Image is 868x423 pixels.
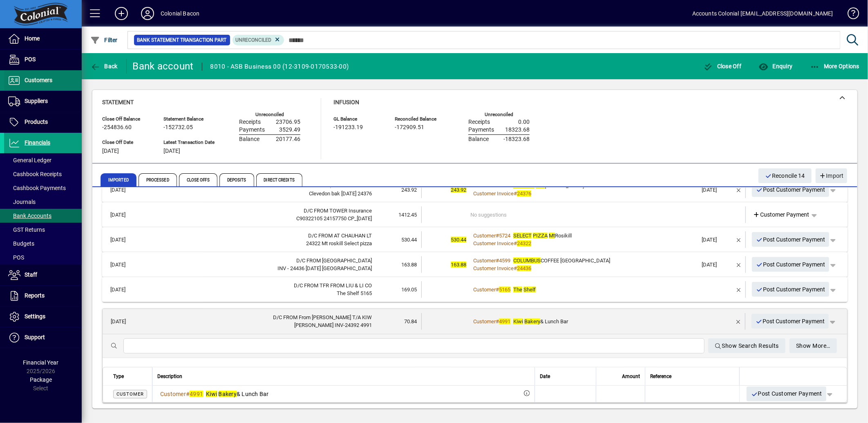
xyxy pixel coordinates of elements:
[25,334,45,340] span: Support
[255,112,284,117] label: Unreconciled
[758,168,812,183] button: Reconcile 14
[819,169,844,183] span: Import
[8,171,62,177] span: Cashbook Receipts
[103,309,847,334] mat-expansion-panel-header: [DATE]D/C FROM From [PERSON_NAME] T/A KIW[PERSON_NAME] INV-24392 499170.84Customer#4991Kiwi Baker...
[137,36,227,44] span: Bank Statement Transaction Part
[470,239,534,248] a: Customer Invoice#24322
[4,286,82,306] a: Reports
[239,136,260,143] span: Balance
[756,233,825,246] span: Post Customer Payment
[4,327,82,348] a: Support
[145,313,372,322] div: D/C FROM From T M UNG T/A KIW
[8,185,66,191] span: Cashbook Payments
[549,233,555,239] em: Mt
[139,173,177,186] span: Processed
[102,227,848,252] mat-expansion-panel-header: [DATE]D/C FROM AT CHAUHAN LT24322 Mt roskill Select pizza530.44530.44Customer#5724SELECT PIZZA Mt...
[4,237,82,251] a: Budgets
[816,168,847,183] button: Import
[4,70,82,91] a: Customers
[470,264,534,273] a: Customer Invoice#24436
[279,127,300,133] span: 3529.49
[470,231,513,240] a: Customer#5724
[505,127,530,133] span: 18323.68
[517,265,531,271] em: 24436
[513,318,523,325] em: Kiwi
[106,181,145,198] td: [DATE]
[732,315,745,328] button: Remove
[523,286,536,293] em: Shelf
[514,265,517,271] span: #
[4,307,82,327] a: Settings
[451,237,466,243] span: 530.44
[499,257,510,264] span: 4599
[485,112,513,117] label: Unreconciled
[8,199,36,205] span: Journals
[25,313,45,320] span: Settings
[513,318,568,325] span: & Lunch Bar
[4,251,82,264] a: POS
[90,37,118,43] span: Filter
[622,372,640,381] span: Amount
[157,389,206,398] a: Customer#4991
[756,183,825,197] span: Post Customer Payment
[276,119,300,125] span: 23706.95
[25,35,40,42] span: Home
[756,283,825,296] span: Post Customer Payment
[219,173,254,186] span: Deposits
[468,136,489,143] span: Balance
[496,233,499,239] span: #
[473,318,496,325] span: Customer
[82,59,127,74] app-page-header-button: Back
[145,239,372,248] div: 24322 Mt roskill Select pizza
[145,264,372,273] div: INV 24436 21/08/2025 Columbus Man
[790,338,837,353] button: Show More…
[163,116,215,122] span: Statement Balance
[190,391,203,397] em: 4991
[756,59,794,74] button: Enquiry
[8,240,34,247] span: Budgets
[102,252,848,277] mat-expansion-panel-header: [DATE]D/C FROM [GEOGRAPHIC_DATA]INV - 24436 [DATE] [GEOGRAPHIC_DATA]163.88163.88Customer#4599COLU...
[399,212,417,218] span: 1412.45
[732,283,745,296] button: Remove
[756,315,825,328] span: Post Customer Payment
[703,63,742,69] span: Close Off
[796,339,830,353] span: Show More…
[8,157,51,163] span: General Ledger
[239,119,261,125] span: Receipts
[8,254,24,261] span: POS
[470,206,698,223] td: No suggestions
[25,77,52,83] span: Customers
[473,233,496,239] span: Customer
[106,281,145,298] td: [DATE]
[513,257,610,264] span: COFFEE [GEOGRAPHIC_DATA]
[88,33,120,47] button: Filter
[333,124,363,131] span: -191233.19
[145,215,372,223] div: C90322105 24157750 CP_22/08/25
[25,56,36,63] span: POS
[702,261,732,269] div: [DATE]
[752,257,830,272] button: Post Customer Payment
[25,119,48,125] span: Products
[145,190,372,198] div: Clevedon bak 19 Aug 24376
[715,339,779,353] span: Show Search Results
[533,233,548,239] em: PIZZA
[163,140,215,145] span: Latest Transaction Date
[106,231,145,248] td: [DATE]
[692,7,833,20] div: Accounts Colonial [EMAIL_ADDRESS][DOMAIN_NAME]
[30,376,52,383] span: Package
[701,59,744,74] button: Close Off
[206,391,217,397] em: Kiwi
[90,63,118,69] span: Back
[402,237,417,243] span: 530.44
[102,148,119,154] span: [DATE]
[160,391,186,397] span: Customer
[402,262,417,268] span: 163.88
[810,63,860,69] span: More Options
[4,153,82,167] a: General Ledger
[473,265,514,271] span: Customer Invoice
[113,372,124,381] span: Type
[702,186,732,194] div: [DATE]
[101,173,136,186] span: Imported
[116,392,144,397] span: Customer
[395,116,444,122] span: Reconciled Balance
